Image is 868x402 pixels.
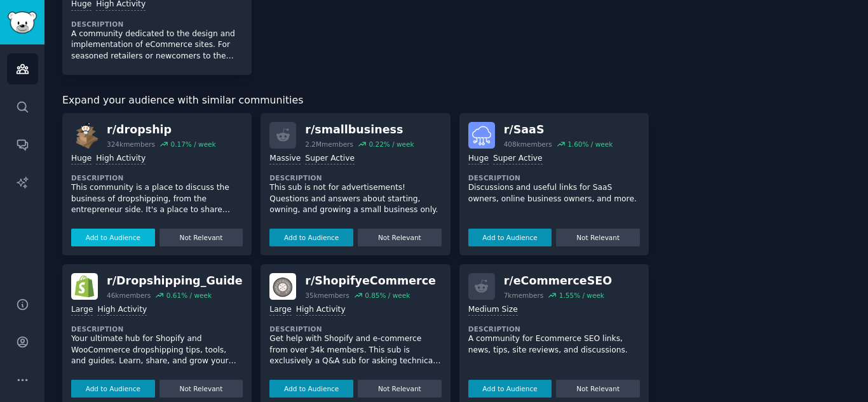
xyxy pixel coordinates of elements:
img: Dropshipping_Guide [71,273,98,300]
div: r/ SaaS [504,122,613,138]
div: Large [269,304,291,316]
div: Huge [468,153,489,165]
div: r/ eCommerceSEO [504,273,612,289]
p: This sub is not for advertisements! Questions and answers about starting, owning, and growing a s... [269,182,441,216]
dt: Description [269,325,441,333]
div: 408k members [504,140,552,149]
div: Super Active [305,153,355,165]
div: Super Active [493,153,543,165]
div: High Activity [96,153,146,165]
div: 7k members [504,291,544,300]
dt: Description [468,173,640,182]
div: r/ smallbusiness [305,122,414,138]
dt: Description [468,325,640,333]
button: Not Relevant [556,380,640,398]
div: 46k members [107,291,151,300]
p: Get help with Shopify and e-commerce from over 34k members. This sub is exclusively a Q&A sub for... [269,333,441,367]
p: A community for Ecommerce SEO links, news, tips, site reviews, and discussions. [468,333,640,356]
div: Medium Size [468,304,518,316]
img: GummySearch logo [8,11,37,34]
button: Add to Audience [71,229,155,246]
p: This community is a place to discuss the business of dropshipping, from the entrepreneur side. It... [71,182,243,216]
div: 0.85 % / week [365,291,410,300]
div: Large [71,304,93,316]
button: Not Relevant [556,229,640,246]
div: 1.60 % / week [567,140,613,149]
button: Add to Audience [468,229,552,246]
div: r/ Dropshipping_Guide [107,273,243,289]
button: Add to Audience [269,229,353,246]
dt: Description [71,325,243,333]
div: 0.22 % / week [369,140,414,149]
dt: Description [71,20,243,29]
span: Expand your audience with similar communities [62,93,303,109]
div: High Activity [296,304,346,316]
div: 0.17 % / week [170,140,215,149]
button: Add to Audience [468,380,552,398]
div: High Activity [97,304,147,316]
dt: Description [71,173,243,182]
div: 0.61 % / week [166,291,212,300]
p: Your ultimate hub for Shopify and WooCommerce dropshipping tips, tools, and guides. Learn, share,... [71,333,243,367]
img: dropship [71,122,98,149]
img: SaaS [468,122,495,149]
img: ShopifyeCommerce [269,273,296,300]
div: r/ ShopifyeCommerce [305,273,436,289]
button: Add to Audience [269,380,353,398]
p: A community dedicated to the design and implementation of eCommerce sites. For seasoned retailers... [71,29,243,62]
div: 1.55 % / week [559,291,604,300]
div: 324k members [107,140,155,149]
div: 35k members [305,291,349,300]
button: Not Relevant [159,380,243,398]
button: Not Relevant [159,229,243,246]
div: Massive [269,153,301,165]
button: Not Relevant [358,380,442,398]
div: r/ dropship [107,122,216,138]
dt: Description [269,173,441,182]
div: Huge [71,153,92,165]
button: Not Relevant [358,229,442,246]
div: 2.2M members [305,140,353,149]
button: Add to Audience [71,380,155,398]
p: Discussions and useful links for SaaS owners, online business owners, and more. [468,182,640,204]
